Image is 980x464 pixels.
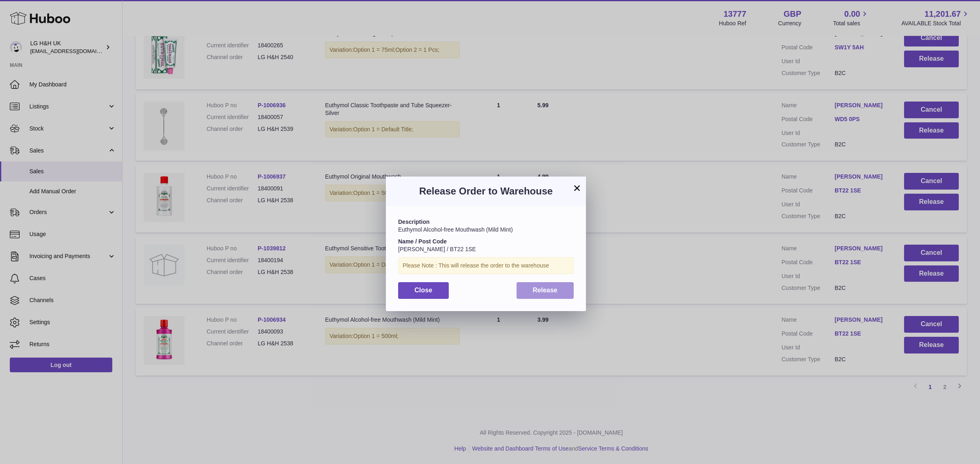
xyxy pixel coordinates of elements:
[398,282,449,299] button: Close
[398,246,476,252] span: [PERSON_NAME] / BT22 1SE
[517,282,574,299] button: Release
[398,238,447,245] strong: Name / Post Code
[398,219,430,225] strong: Description
[572,183,582,193] button: ×
[398,226,513,233] span: Euthymol Alcohol-free Mouthwash (Mild Mint)
[398,257,574,274] div: Please Note : This will release the order to the warehouse
[533,287,558,294] span: Release
[414,287,432,294] span: Close
[398,185,574,198] h3: Release Order to Warehouse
